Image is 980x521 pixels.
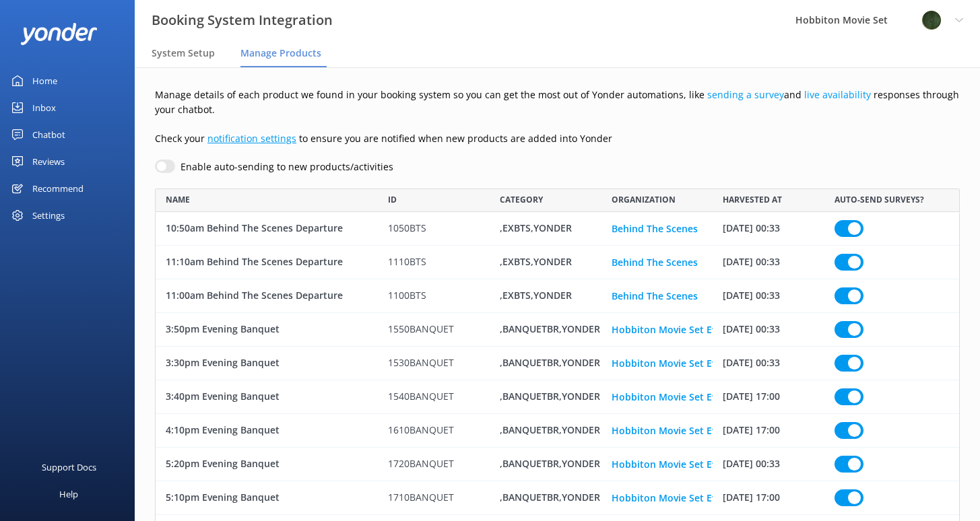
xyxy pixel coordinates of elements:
div: 3:40pm Evening Banquet [156,380,378,414]
div: 1610BANQUET [378,414,490,448]
div: 11:00am Behind The Scenes Departure [156,279,378,313]
div: 1720BANQUET [378,448,490,481]
a: Hobbiton Movie Set Evening Banquet Tour [612,356,808,369]
a: Hobbiton Movie Set Evening Banquet Tour [612,423,808,436]
div: ,BANQUETBR,YONDER [490,448,601,481]
div: 31 Mar 25 00:33 [713,313,824,347]
button: Hobbiton Movie Set Evening Banquet Tour [612,358,808,368]
span: CATEGORY [500,193,543,206]
img: yonder-white-logo.png [20,23,98,45]
div: row [155,246,960,279]
div: 1100BTS [378,279,490,313]
button: Hobbiton Movie Set Evening Banquet Tour [612,392,808,401]
p: Check your to ensure you are notified when new products are added into Yonder [155,131,960,146]
div: ,BANQUETBR,YONDER [490,481,601,515]
div: 1050BTS [378,212,490,246]
div: 13 Dec 24 00:33 [713,246,824,279]
div: 26 Mar 25 00:33 [713,448,824,481]
a: Behind The Scenes [612,221,698,234]
span: AUTO-SEND SURVEYS? [835,193,924,206]
div: 17 Dec 24 00:33 [713,279,824,313]
div: 26 Apr 25 00:33 [713,347,824,380]
div: Inbox [32,94,56,121]
button: Hobbiton Movie Set Evening Banquet Tour [612,493,808,502]
div: Help [59,481,78,508]
button: Behind The Scenes [612,257,698,267]
div: row [155,313,960,347]
div: Recommend [32,175,84,202]
div: 01 Jul 25 17:00 [713,414,824,448]
div: row [155,448,960,481]
div: ,EXBTS,YONDER [490,279,601,313]
div: ,BANQUETBR,YONDER [490,380,601,414]
div: 1540BANQUET [378,380,490,414]
div: ,BANQUETBR,YONDER [490,313,601,347]
span: Manage Products [240,46,321,60]
a: notification settings [207,132,296,145]
img: 34-1720495293.png [921,10,942,30]
div: row [155,212,960,246]
div: 01 Jul 25 17:00 [713,481,824,515]
div: row [155,414,960,448]
a: sending a survey [707,88,784,101]
div: row [155,481,960,515]
span: HARVESTED AT [723,193,782,206]
div: 5:10pm Evening Banquet [156,481,378,515]
button: Hobbiton Movie Set Evening Banquet Tour [612,425,808,435]
div: 1110BTS [378,246,490,279]
div: 3:50pm Evening Banquet [156,313,378,347]
button: Hobbiton Movie Set Evening Banquet Tour [612,324,808,334]
button: Behind The Scenes [612,223,698,233]
div: 1550BANQUET [378,313,490,347]
div: 11:10am Behind The Scenes Departure [156,246,378,279]
a: live availability [804,88,871,101]
div: 10:50am Behind The Scenes Departure [156,212,378,246]
div: 1710BANQUET [378,481,490,515]
div: Chatbot [32,121,65,148]
span: ORGANIZATION [612,193,676,206]
span: NAME [166,193,190,206]
p: Manage details of each product we found in your booking system so you can get the most out of Yon... [155,88,960,118]
div: row [155,279,960,313]
div: 1530BANQUET [378,347,490,380]
div: 06 Dec 24 00:33 [713,212,824,246]
div: Settings [32,202,65,229]
div: ,EXBTS,YONDER [490,212,601,246]
div: Support Docs [42,454,96,481]
div: ,BANQUETBR,YONDER [490,414,601,448]
div: 4:10pm Evening Banquet [156,414,378,448]
div: 3:30pm Evening Banquet [156,347,378,380]
a: Hobbiton Movie Set Evening Banquet Tour [612,457,808,470]
a: Hobbiton Movie Set Evening Banquet Tour [612,491,808,503]
div: 01 Jul 25 17:00 [713,380,824,414]
a: Behind The Scenes [612,289,698,302]
button: Behind The Scenes [612,291,698,300]
label: Enable auto-sending to new products/activities [181,160,393,174]
button: Hobbiton Movie Set Evening Banquet Tour [612,459,808,468]
a: Hobbiton Movie Set Evening Banquet Tour [612,390,808,403]
div: Home [32,67,57,94]
span: System Setup [152,46,215,60]
div: row [155,347,960,380]
div: 5:20pm Evening Banquet [156,448,378,481]
div: row [155,380,960,414]
a: Hobbiton Movie Set Evening Banquet Tour [612,322,808,335]
a: Behind The Scenes [612,255,698,268]
h3: Booking System Integration [152,9,333,31]
span: ID [388,193,397,206]
div: ,BANQUETBR,YONDER [490,347,601,380]
div: Reviews [32,148,65,175]
div: ,EXBTS,YONDER [490,246,601,279]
